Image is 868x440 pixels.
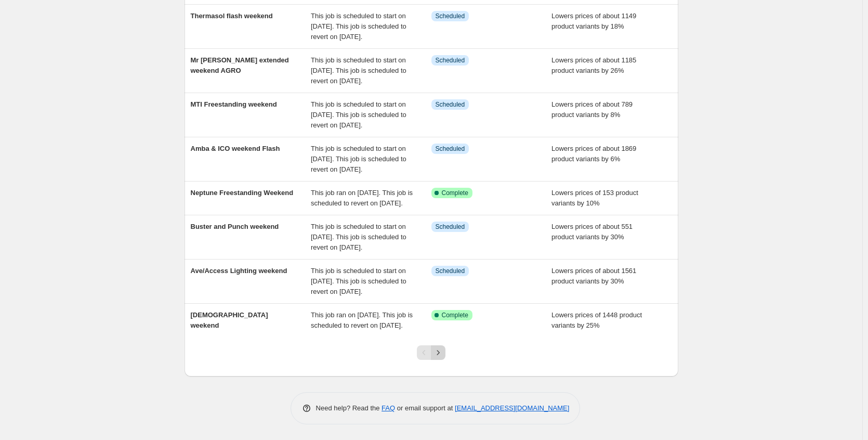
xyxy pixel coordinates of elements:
[436,56,465,64] span: Scheduled
[551,100,633,119] span: Lowers prices of about 789 product variants by 8%
[191,145,280,152] span: Amba & ICO weekend Flash
[191,267,287,275] span: Ave/Access Lighting weekend
[551,311,642,329] span: Lowers prices of 1448 product variants by 25%
[436,12,465,20] span: Scheduled
[431,345,445,360] button: Next
[442,311,468,319] span: Complete
[311,56,406,85] span: This job is scheduled to start on [DATE]. This job is scheduled to revert on [DATE].
[382,404,395,412] a: FAQ
[436,100,465,109] span: Scheduled
[191,311,268,329] span: [DEMOGRAPHIC_DATA] weekend
[191,223,279,230] span: Buster and Punch weekend
[191,189,294,197] span: Neptune Freestanding Weekend
[311,12,406,41] span: This job is scheduled to start on [DATE]. This job is scheduled to revert on [DATE].
[417,345,445,360] nav: Pagination
[551,267,636,285] span: Lowers prices of about 1561 product variants by 30%
[311,145,406,173] span: This job is scheduled to start on [DATE]. This job is scheduled to revert on [DATE].
[311,311,413,329] span: This job ran on [DATE]. This job is scheduled to revert on [DATE].
[551,56,636,74] span: Lowers prices of about 1185 product variants by 26%
[436,223,465,231] span: Scheduled
[436,267,465,275] span: Scheduled
[191,12,273,20] span: Thermasol flash weekend
[316,404,382,412] span: Need help? Read the
[191,100,277,108] span: MTI Freestanding weekend
[311,100,406,129] span: This job is scheduled to start on [DATE]. This job is scheduled to revert on [DATE].
[311,223,406,251] span: This job is scheduled to start on [DATE]. This job is scheduled to revert on [DATE].
[395,404,455,412] span: or email support at
[551,12,636,30] span: Lowers prices of about 1149 product variants by 18%
[442,189,468,197] span: Complete
[436,145,465,153] span: Scheduled
[191,56,289,74] span: Mr [PERSON_NAME] extended weekend AGRO
[551,145,636,163] span: Lowers prices of about 1869 product variants by 6%
[311,189,413,207] span: This job ran on [DATE]. This job is scheduled to revert on [DATE].
[551,223,633,241] span: Lowers prices of about 551 product variants by 30%
[551,189,638,207] span: Lowers prices of 153 product variants by 10%
[311,267,406,295] span: This job is scheduled to start on [DATE]. This job is scheduled to revert on [DATE].
[455,404,569,412] a: [EMAIL_ADDRESS][DOMAIN_NAME]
